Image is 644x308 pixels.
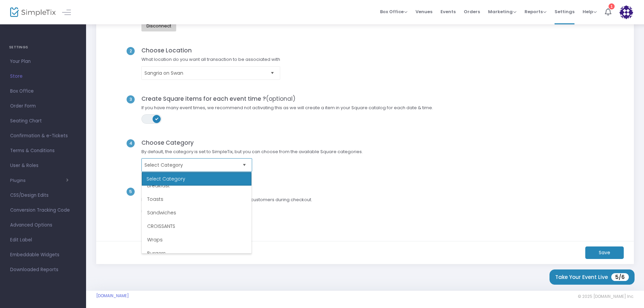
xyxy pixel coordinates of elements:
span: Conversion Tracking Code [10,206,76,215]
h4: Choose Location [138,47,284,54]
span: 4 [127,139,135,147]
div: 1 [609,3,615,9]
span: Select Category [144,162,240,168]
span: Downloaded Reports [10,265,76,274]
button: Select [268,66,277,80]
span: Orders [464,3,480,20]
span: If you have many event times, we recommend not activating this as we will create a item in your S... [138,104,436,115]
span: Confirmation & e-Tickets [10,132,76,140]
span: Embeddable Widgets [10,251,76,259]
span: Help [583,8,597,15]
span: Marketing [488,8,516,15]
span: 3 [127,95,135,103]
span: Box Office [380,8,407,15]
span: User & Roles [10,161,76,170]
span: Seating Chart [10,117,76,125]
span: 5/6 [611,273,629,281]
span: © 2025 [DOMAIN_NAME] Inc. [578,294,634,299]
span: Enable the AfterPay/ClearPay payment option for customers during checkout. [138,196,316,207]
li: Burgers [142,246,251,260]
span: Terms & Conditions [10,146,76,155]
span: Edit Label [10,236,76,244]
li: Sandwiches [142,206,251,219]
button: Disconnect [141,21,176,31]
span: Advanced Options [10,221,76,230]
h4: Enable AfterPay/ClearPay [138,188,316,194]
span: CSS/Design Edits [10,191,76,200]
span: Store [10,72,76,81]
button: Plugins [10,178,69,183]
li: Breakfast [142,179,251,192]
div: Select Category [142,172,251,186]
h4: Choose Category [138,139,366,146]
li: Wraps [142,233,251,246]
button: Take Your Event Live5/6 [549,269,635,285]
span: Settings [555,3,574,20]
span: 5 [127,188,135,196]
span: Sangria on Swan [144,70,268,76]
li: CROISSANTS [142,219,251,233]
span: Events [440,3,456,20]
span: (optional) [266,95,295,103]
li: Toasts [142,192,251,206]
button: Select [240,158,249,172]
span: What location do you want all transaction to be associated with [138,56,284,66]
div: Disconnect [146,23,171,29]
span: Order Form [10,102,76,111]
h4: Create Square items for each event time ? [138,95,436,102]
m-button: Save [585,246,624,259]
span: Your Plan [10,57,76,66]
span: 2 [127,47,135,55]
a: [DOMAIN_NAME] [96,293,129,299]
span: Venues [415,3,432,20]
span: Reports [525,8,546,15]
span: By default, the category is set to SimpleTix, but you can choose from the available Square catego... [138,148,366,159]
span: ON [155,117,158,120]
h4: SETTINGS [9,41,77,54]
span: Box Office [10,87,76,96]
